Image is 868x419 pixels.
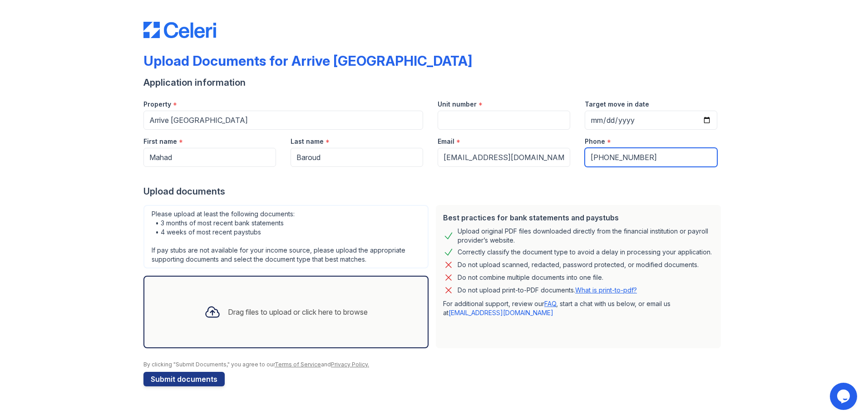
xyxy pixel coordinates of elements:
[228,307,368,317] div: Drag files to upload or click here to browse
[143,205,429,268] div: Please upload at least the following documents: • 3 months of most recent bank statements • 4 wee...
[458,259,699,270] div: Do not upload scanned, redacted, password protected, or modified documents.
[143,372,225,386] button: Submit documents
[458,247,712,258] div: Correctly classify the document type to avoid a delay in processing your application.
[575,286,637,294] a: What is print-to-pdf?
[143,100,171,109] label: Property
[544,300,556,307] a: FAQ
[143,76,725,89] div: Application information
[143,137,177,146] label: First name
[275,361,321,368] a: Terms of Service
[438,137,454,146] label: Email
[143,185,725,198] div: Upload documents
[143,53,472,69] div: Upload Documents for Arrive [GEOGRAPHIC_DATA]
[585,100,649,109] label: Target move in date
[143,22,216,38] img: CE_Logo_Blue-a8612792a0a2168367f1c8372b55b34899dd931a85d93a1a3d3e32e68fde9ad4.png
[458,227,714,245] div: Upload original PDF files downloaded directly from the financial institution or payroll provider’...
[585,137,605,146] label: Phone
[443,299,714,317] p: For additional support, review our , start a chat with us below, or email us at
[331,361,369,368] a: Privacy Policy.
[449,309,553,317] a: [EMAIL_ADDRESS][DOMAIN_NAME]
[458,286,637,295] p: Do not upload print-to-PDF documents.
[291,137,324,146] label: Last name
[143,361,725,368] div: By clicking "Submit Documents," you agree to our and
[458,272,603,283] div: Do not combine multiple documents into one file.
[438,100,477,109] label: Unit number
[830,383,859,410] iframe: chat widget
[443,212,714,223] div: Best practices for bank statements and paystubs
